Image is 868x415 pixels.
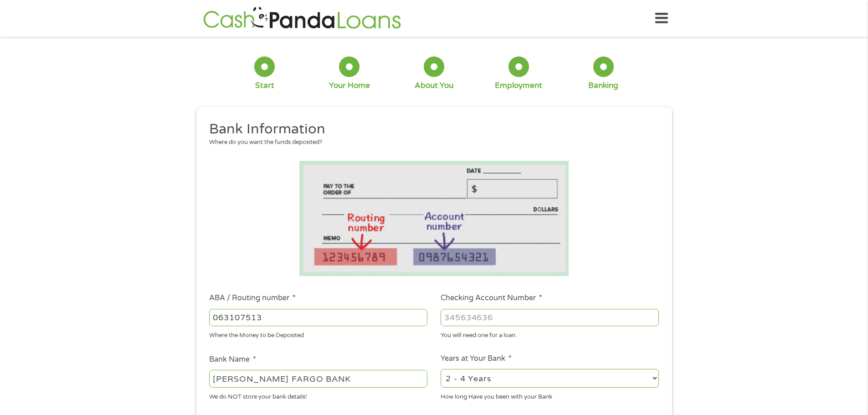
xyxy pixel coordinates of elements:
img: Routing number location [299,161,569,276]
div: Employment [495,81,542,91]
div: Your Home [329,81,370,91]
input: 263177916 [209,309,427,326]
div: About You [415,81,453,91]
div: We do NOT store your bank details! [209,389,427,401]
input: 345634636 [441,309,659,326]
div: Where do you want the funds deposited? [209,138,652,147]
div: Banking [588,81,618,91]
img: GetLoanNow Logo [200,5,404,31]
label: ABA / Routing number [209,293,296,303]
div: Where the Money to be Deposited [209,328,427,340]
label: Checking Account Number [441,293,542,303]
h2: Bank Information [209,120,652,138]
div: How long Have you been with your Bank [441,389,659,401]
label: Years at Your Bank [441,354,512,364]
div: Start [255,81,274,91]
label: Bank Name [209,355,256,364]
div: You will need one for a loan. [441,328,659,340]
